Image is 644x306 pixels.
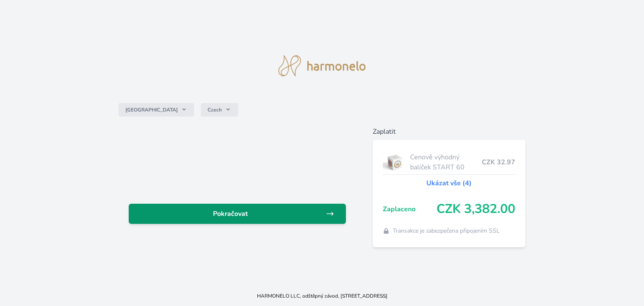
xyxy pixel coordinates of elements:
span: Czech [208,106,222,113]
span: Zaplaceno [383,204,436,214]
button: Czech [201,103,238,117]
span: Pokračovat [135,209,326,219]
a: Pokračovat [129,204,346,224]
img: logo.svg [278,55,366,76]
h6: Zaplatit [373,127,525,137]
span: Transakce je zabezpečena připojením SSL [393,227,500,235]
span: CZK 32.97 [482,157,515,167]
button: [GEOGRAPHIC_DATA] [119,103,194,117]
span: Cenově výhodný balíček START 60 [410,152,482,172]
span: CZK 3,382.00 [436,202,515,217]
a: Ukázat vše (4) [426,178,472,188]
img: start.jpg [383,152,407,173]
span: [GEOGRAPHIC_DATA] [125,106,178,113]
